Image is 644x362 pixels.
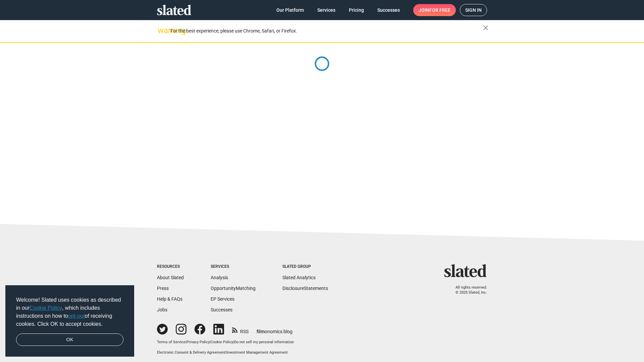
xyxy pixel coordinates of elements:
[211,307,232,312] a: Successes
[413,4,456,16] a: Joinfor free
[232,324,249,335] a: RSS
[185,340,186,344] span: |
[282,286,328,291] a: DisclosureStatements
[30,305,62,311] a: Cookie Policy
[225,350,226,355] span: |
[157,296,182,302] a: Help & FAQs
[158,26,166,35] mat-icon: warning
[448,285,487,295] p: All rights reserved. © 2025 Slated, Inc.
[157,307,167,312] a: Jobs
[211,275,228,280] a: Analysis
[233,340,234,344] span: |
[377,4,400,16] span: Successes
[429,4,450,16] span: for free
[157,275,184,280] a: About Slated
[282,264,328,269] div: Slated Group
[16,334,123,346] a: dismiss cookie message
[282,275,316,280] a: Slated Analytics
[157,350,225,355] a: Electronic Consent & Delivery Agreement
[312,4,341,16] a: Services
[419,4,450,16] span: Join
[157,264,184,269] div: Resources
[170,26,483,36] div: For the best experience, please use Chrome, Safari, or Firefox.
[460,4,487,16] a: Sign in
[349,4,364,16] span: Pricing
[211,264,256,269] div: Services
[343,4,369,16] a: Pricing
[482,24,490,32] mat-icon: close
[16,296,123,328] span: Welcome! Slated uses cookies as described in our , which includes instructions on how to of recei...
[271,4,309,16] a: Our Platform
[257,323,292,335] a: filmonomics blog
[226,350,288,355] a: Investment Management Agreement
[276,4,304,16] span: Our Platform
[465,4,482,16] span: Sign in
[5,285,134,357] div: cookieconsent
[157,286,169,291] a: Press
[210,340,211,344] span: |
[211,286,256,291] a: OpportunityMatching
[68,313,85,319] a: opt-out
[257,329,265,334] span: film
[211,340,233,344] a: Cookie Policy
[157,340,185,344] a: Terms of Service
[186,340,210,344] a: Privacy Policy
[317,4,335,16] span: Services
[234,340,294,345] button: Do not sell my personal information
[211,296,234,302] a: EP Services
[372,4,405,16] a: Successes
